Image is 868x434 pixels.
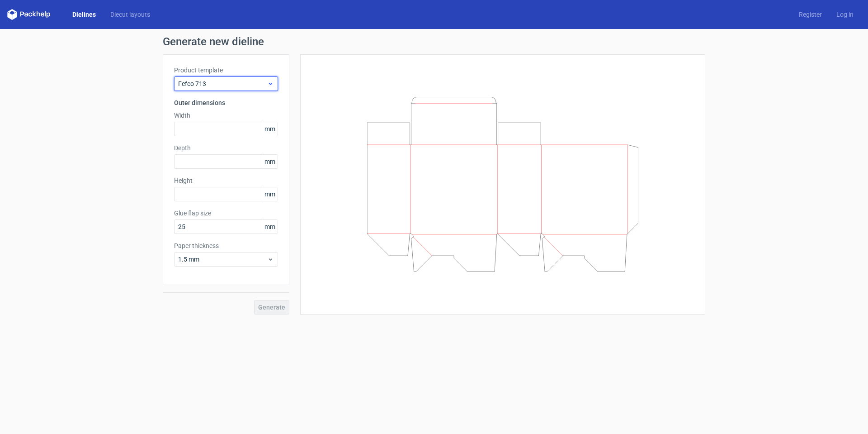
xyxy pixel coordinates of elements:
label: Glue flap size [174,209,278,218]
label: Height [174,176,278,185]
label: Paper thickness [174,241,278,250]
span: Fefco 713 [178,79,267,88]
label: Product template [174,66,278,75]
h3: Outer dimensions [174,98,278,107]
span: mm [262,187,278,201]
a: Log in [829,10,861,19]
span: 1.5 mm [178,255,267,264]
label: Width [174,111,278,120]
span: mm [262,220,278,234]
a: Register [792,10,829,19]
label: Depth [174,143,278,153]
h1: Generate new dieline [163,36,705,47]
a: Dielines [65,10,103,19]
span: mm [262,122,278,136]
a: Diecut layouts [103,10,157,19]
span: mm [262,155,278,168]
